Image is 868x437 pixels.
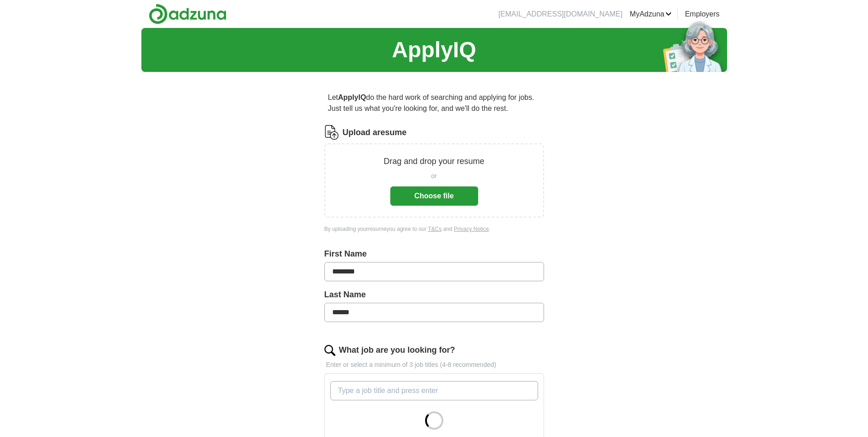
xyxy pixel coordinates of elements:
[343,126,407,139] label: Upload a resume
[498,9,622,20] li: [EMAIL_ADDRESS][DOMAIN_NAME]
[324,289,544,301] label: Last Name
[324,360,544,370] p: Enter or select a minimum of 3 job titles (4-8 recommended)
[149,4,226,24] img: Adzuna logo
[324,248,544,260] label: First Name
[431,171,437,181] span: or
[324,88,544,118] p: Let do the hard work of searching and applying for jobs. Just tell us what you're looking for, an...
[630,9,672,20] a: MyAdzuna
[428,226,442,232] a: T&Cs
[324,225,544,233] div: By uploading your resume you agree to our and .
[390,186,478,206] button: Choose file
[383,155,484,168] p: Drag and drop your resume
[339,344,455,356] label: What job are you looking for?
[324,345,335,356] img: search.png
[685,9,720,20] a: Employers
[392,33,476,66] h1: ApplyIQ
[338,93,366,101] strong: ApplyIQ
[454,226,489,232] a: Privacy Notice
[330,381,538,400] input: Type a job title and press enter
[324,125,339,140] img: CV Icon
